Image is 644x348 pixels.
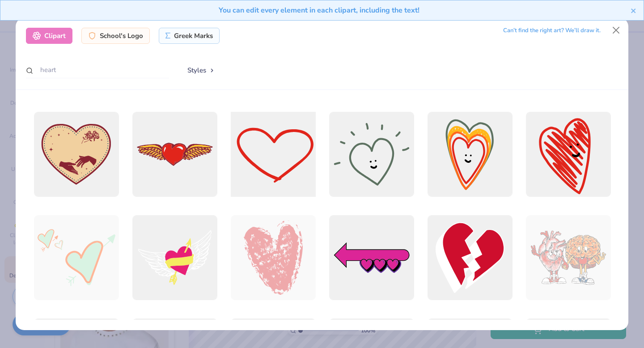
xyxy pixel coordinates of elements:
[631,5,637,16] button: close
[159,28,220,44] div: Greek Marks
[178,62,225,79] button: Styles
[503,23,601,38] div: Can’t find the right art? We’ll draw it.
[26,62,169,78] input: Search by name
[608,22,625,39] button: Close
[26,28,72,44] div: Clipart
[7,5,631,16] div: You can edit every element in each clipart, including the text!
[81,28,150,44] div: School's Logo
